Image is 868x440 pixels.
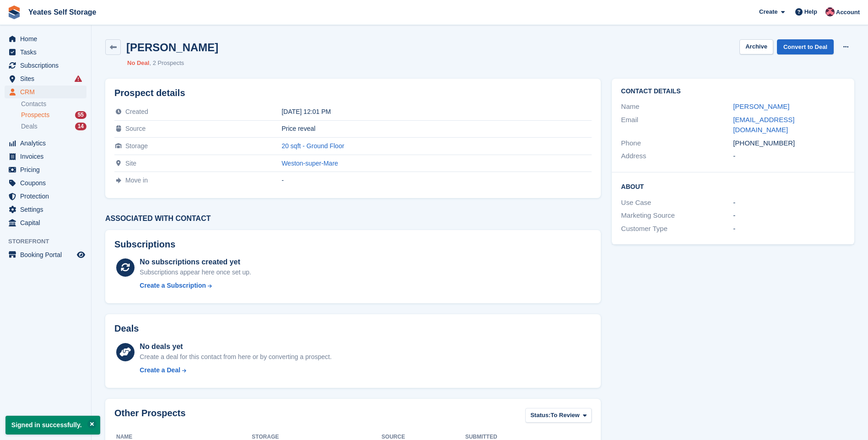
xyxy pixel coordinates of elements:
[525,408,592,423] button: Status: To Review
[21,110,86,120] a: Prospects 55
[5,203,86,216] a: menu
[733,224,845,234] div: -
[621,182,845,191] h2: About
[20,59,75,72] span: Subscriptions
[281,160,338,167] a: Weston-super-Mare
[25,5,100,20] a: Yeates Self Storage
[20,150,75,163] span: Invoices
[281,142,344,150] a: 20 sqft - Ground Floor
[140,341,331,352] div: No deals yet
[281,125,592,132] div: Price reveal
[20,216,75,229] span: Capital
[125,177,148,184] span: Move in
[621,138,733,149] div: Phone
[140,352,331,362] div: Create a deal for this contact from here or by converting a prospect.
[20,248,75,261] span: Booking Portal
[75,111,86,119] div: 55
[125,125,146,132] span: Source
[621,102,733,112] div: Name
[733,102,789,110] a: [PERSON_NAME]
[75,249,86,260] a: Preview store
[20,32,75,45] span: Home
[5,190,86,203] a: menu
[550,411,579,420] span: To Review
[20,190,75,203] span: Protection
[140,365,180,375] div: Create a Deal
[733,151,845,161] div: -
[140,268,251,277] div: Subscriptions appear here once set up.
[20,46,75,59] span: Tasks
[20,203,75,216] span: Settings
[5,46,86,59] a: menu
[733,198,845,208] div: -
[825,7,835,16] img: James Griffin
[5,216,86,229] a: menu
[75,123,86,130] div: 14
[739,39,773,54] button: Archive
[149,59,184,68] li: 2 Prospects
[5,416,100,435] p: Signed in successfully.
[140,257,251,268] div: No subscriptions created yet
[20,163,75,176] span: Pricing
[733,116,794,134] a: [EMAIL_ADDRESS][DOMAIN_NAME]
[20,72,75,85] span: Sites
[105,215,601,223] h3: Associated with contact
[125,108,148,115] span: Created
[733,138,845,149] div: [PHONE_NUMBER]
[5,177,86,189] a: menu
[140,281,251,290] a: Create a Subscription
[281,177,592,184] div: -
[759,7,777,16] span: Create
[621,151,733,161] div: Address
[733,210,845,221] div: -
[20,177,75,189] span: Coupons
[621,210,733,221] div: Marketing Source
[621,198,733,208] div: Use Case
[5,59,86,72] a: menu
[621,115,733,135] div: Email
[140,281,206,290] div: Create a Subscription
[804,7,817,16] span: Help
[5,72,86,85] a: menu
[21,111,49,119] span: Prospects
[114,88,592,98] h2: Prospect details
[114,408,186,425] h2: Other Prospects
[621,88,845,95] h2: Contact Details
[75,75,82,82] i: Smart entry sync failures have occurred
[21,122,38,131] span: Deals
[21,100,86,108] a: Contacts
[114,239,592,250] h2: Subscriptions
[281,108,592,115] div: [DATE] 12:01 PM
[5,150,86,163] a: menu
[20,86,75,98] span: CRM
[140,365,331,375] a: Create a Deal
[125,142,148,150] span: Storage
[5,163,86,176] a: menu
[5,137,86,150] a: menu
[20,137,75,150] span: Analytics
[7,5,21,19] img: stora-icon-8386f47178a22dfd0bd8f6a31ec36ba5ce8667c1dd55bd0f319d3a0aa187defe.svg
[127,59,149,68] li: No Deal
[836,8,860,17] span: Account
[777,39,834,54] a: Convert to Deal
[8,237,91,246] span: Storefront
[5,248,86,261] a: menu
[126,41,218,54] h2: [PERSON_NAME]
[21,122,86,131] a: Deals 14
[530,411,550,420] span: Status:
[5,86,86,98] a: menu
[114,323,139,334] h2: Deals
[5,32,86,45] a: menu
[621,224,733,234] div: Customer Type
[125,160,136,167] span: Site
